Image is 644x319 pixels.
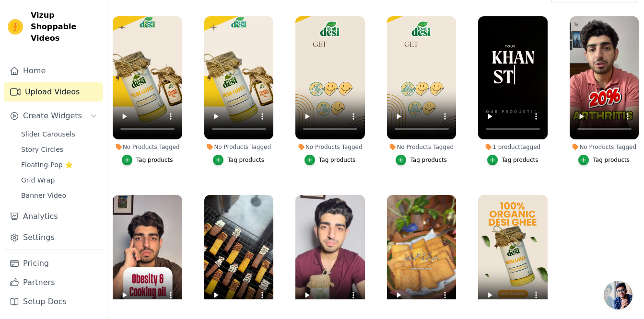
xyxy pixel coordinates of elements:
span: Vizup Shoppable Videos [31,10,99,44]
a: Analytics [4,207,103,226]
span: Grid Wrap [21,175,55,185]
button: Tag products [578,155,630,165]
span: Floating-Pop ⭐ [21,160,73,170]
div: No Products Tagged [204,143,274,151]
div: Tag products [593,156,630,164]
button: Tag products [213,155,264,165]
button: Tag products [122,155,173,165]
img: Vizup [8,19,23,34]
div: Tag products [410,156,447,164]
div: 1 product tagged [478,143,548,151]
button: Tag products [396,155,447,165]
span: Slider Carousels [21,129,75,139]
a: Pricing [4,254,103,273]
a: Grid Wrap [15,173,103,187]
a: Floating-Pop ⭐ [15,158,103,171]
button: Tag products [487,155,539,165]
div: No Products Tagged [387,143,457,151]
a: Upload Videos [4,82,103,102]
div: Tag products [136,156,173,164]
a: Open chat [604,281,632,309]
span: Banner Video [21,191,66,200]
button: Tag products [304,155,356,165]
a: Partners [4,273,103,292]
div: Tag products [227,156,264,164]
div: No Products Tagged [570,143,639,151]
span: Create Widgets [23,110,82,122]
div: Tag products [502,156,539,164]
div: Tag products [319,156,356,164]
a: Settings [4,228,103,247]
a: Setup Docs [4,292,103,311]
a: Story Circles [15,143,103,156]
button: Create Widgets [4,106,103,125]
div: No Products Tagged [113,143,182,151]
a: Home [4,61,103,80]
a: Banner Video [15,189,103,202]
div: No Products Tagged [295,143,365,151]
span: Story Circles [21,145,63,154]
a: Slider Carousels [15,127,103,141]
